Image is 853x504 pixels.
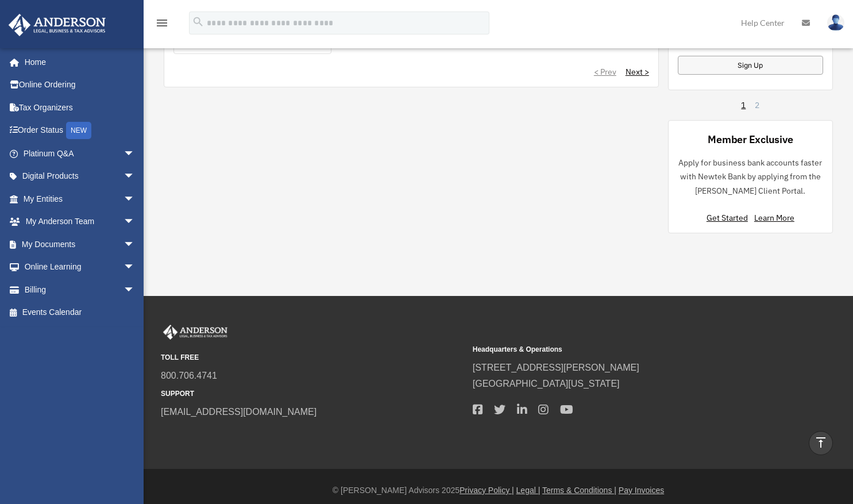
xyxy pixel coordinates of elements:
a: Get Started [707,213,752,223]
a: Billingarrow_drop_down [8,278,152,301]
small: SUPPORT [161,388,465,400]
i: menu [155,16,169,30]
span: arrow_drop_down [123,165,146,188]
span: arrow_drop_down [123,142,146,166]
a: 1 [741,99,746,111]
i: search [192,16,204,28]
a: Tax Organizers [8,96,152,119]
a: Online Learningarrow_drop_down [8,256,152,279]
a: Digital Productsarrow_drop_down [8,165,152,188]
img: User Pic [827,14,844,31]
a: 800.706.4741 [161,371,217,380]
i: vertical_align_top [814,436,828,449]
a: [STREET_ADDRESS][PERSON_NAME] [473,363,639,372]
a: [EMAIL_ADDRESS][DOMAIN_NAME] [161,407,317,417]
a: menu [155,20,169,30]
img: Anderson Advisors Platinum Portal [161,325,230,340]
a: Home [8,51,146,74]
a: Order StatusNEW [8,119,152,143]
a: Platinum Q&Aarrow_drop_down [8,142,152,165]
a: Pay Invoices [619,486,664,495]
a: Events Calendar [8,301,152,324]
a: Sign Up [678,56,823,75]
div: NEW [66,122,91,139]
a: Online Ordering [8,74,152,97]
span: arrow_drop_down [123,278,146,302]
a: Privacy Policy | [460,486,514,495]
a: [GEOGRAPHIC_DATA][US_STATE] [473,379,620,388]
a: My Documentsarrow_drop_down [8,233,152,256]
a: Next > [626,66,649,78]
p: Apply for business bank accounts faster with Newtek Bank by applying from the [PERSON_NAME] Clien... [678,156,823,198]
span: arrow_drop_down [123,187,146,211]
img: Anderson Advisors Platinum Portal [5,14,109,36]
span: arrow_drop_down [123,256,146,279]
span: arrow_drop_down [123,233,146,256]
a: My Anderson Teamarrow_drop_down [8,210,152,233]
a: vertical_align_top [809,431,833,455]
a: Terms & Conditions | [542,486,616,495]
a: Legal | [516,486,541,495]
a: My Entitiesarrow_drop_down [8,187,152,210]
small: Headquarters & Operations [473,344,777,356]
span: arrow_drop_down [123,210,146,234]
a: Learn More [754,213,794,223]
small: TOLL FREE [161,352,465,364]
div: Member Exclusive [708,132,793,147]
